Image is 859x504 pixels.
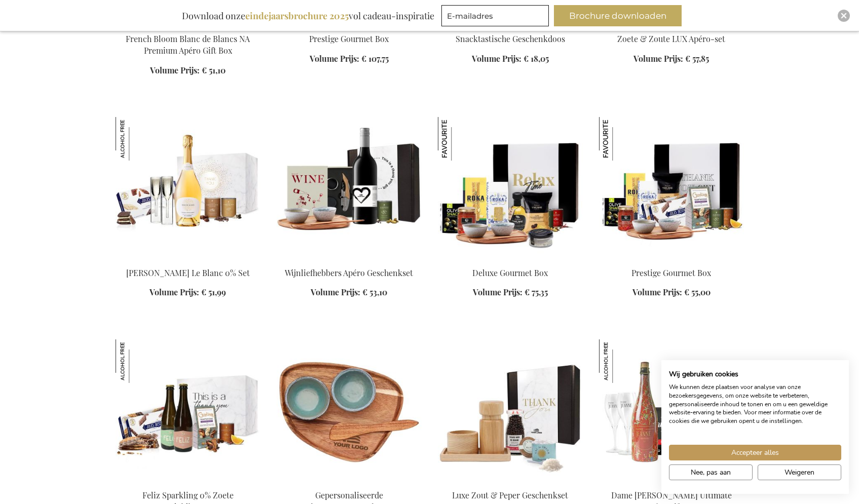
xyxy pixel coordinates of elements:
[277,117,422,259] img: Wine Lovers Apéro Gift Set
[554,5,682,26] button: Brochure downloaden
[473,287,522,297] span: Volume Prijs:
[202,65,226,75] span: € 51,10
[472,53,521,64] span: Volume Prijs:
[116,339,159,383] img: Feliz Sparkling 0% Zoete Verleiding Set
[362,287,387,297] span: € 53,10
[758,464,841,480] button: Alle cookies weigeren
[524,53,549,64] span: € 18,05
[669,370,841,379] h2: Wij gebruiken cookies
[452,490,568,500] a: Luxe Zout & Peper Geschenkset
[116,117,260,259] img: Sweet Delights Le Blanc 0% Set
[126,267,250,278] a: [PERSON_NAME] Le Blanc 0% Set
[472,53,549,65] a: Volume Prijs: € 18,05
[150,287,226,298] a: Volume Prijs: € 51,99
[731,447,779,458] span: Accepteer alles
[309,33,389,44] a: Prestige Gourmet Box
[310,53,359,64] span: Volume Prijs:
[685,53,709,64] span: € 57,85
[177,5,439,26] div: Download onze vol cadeau-inspiratie
[599,117,744,259] img: Prestige Gourmet Box
[669,445,841,460] button: Accepteer alle cookies
[632,287,711,298] a: Volume Prijs: € 55,00
[599,339,744,481] img: Dame Jeanne Biermocktail Ultimate Apéro Gift Box
[201,287,226,297] span: € 51,99
[310,53,389,65] a: Volume Prijs: € 107,75
[311,287,360,297] span: Volume Prijs:
[785,467,814,478] span: Weigeren
[277,255,422,264] a: Wine Lovers Apéro Gift Set
[438,117,583,259] img: ARCA-20055
[116,477,260,487] a: Feliz Sparkling 0% Sweet Temptations Set Feliz Sparkling 0% Zoete Verleiding Set
[684,287,711,297] span: € 55,00
[438,477,583,487] a: Salt & Pepper Perfection Gift Box
[438,255,583,264] a: ARCA-20055 Deluxe Gourmet Box
[631,267,711,278] a: Prestige Gourmet Box
[525,287,548,297] span: € 75,35
[126,33,250,56] a: French Bloom Blanc de Blancs NA Premium Apéro Gift Box
[150,287,199,297] span: Volume Prijs:
[599,255,744,264] a: Prestige Gourmet Box Prestige Gourmet Box
[277,477,422,487] a: Gepersonaliseerde Nomimono Tapas Set
[691,467,731,478] span: Nee, pas aan
[456,33,565,44] a: Snacktastische Geschenkdoos
[599,339,643,383] img: Dame Jeanne Biermocktail Ultimate Apéro Gift Box
[599,117,643,161] img: Prestige Gourmet Box
[150,65,200,75] span: Volume Prijs:
[285,267,413,278] a: Wijnliefhebbers Apéro Geschenkset
[633,53,683,64] span: Volume Prijs:
[438,339,583,481] img: Salt & Pepper Perfection Gift Box
[617,33,725,44] a: Zoete & Zoute LUX Apéro-set
[311,287,387,298] a: Volume Prijs: € 53,10
[116,117,159,161] img: Zoete Lekkernijen Le Blanc 0% Set
[841,13,847,19] img: Close
[599,477,744,487] a: Dame Jeanne Biermocktail Ultimate Apéro Gift Box Dame Jeanne Biermocktail Ultimate Apéro Gift Box
[669,383,841,425] p: We kunnen deze plaatsen voor analyse van onze bezoekersgegevens, om onze website te verbeteren, g...
[838,10,850,22] div: Close
[441,5,549,26] input: E-mailadres
[361,53,389,64] span: € 107,75
[472,267,548,278] a: Deluxe Gourmet Box
[245,10,349,22] b: eindejaarsbrochure 2025
[669,464,753,480] button: Pas cookie voorkeuren aan
[277,339,422,481] img: Gepersonaliseerde Nomimono Tapas Set
[438,117,481,161] img: Deluxe Gourmet Box
[116,255,260,264] a: Sweet Delights Le Blanc 0% Set Zoete Lekkernijen Le Blanc 0% Set
[633,53,709,65] a: Volume Prijs: € 57,85
[473,287,548,298] a: Volume Prijs: € 75,35
[632,287,682,297] span: Volume Prijs:
[441,5,552,29] form: marketing offers and promotions
[116,339,260,481] img: Feliz Sparkling 0% Sweet Temptations Set
[150,65,226,76] a: Volume Prijs: € 51,10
